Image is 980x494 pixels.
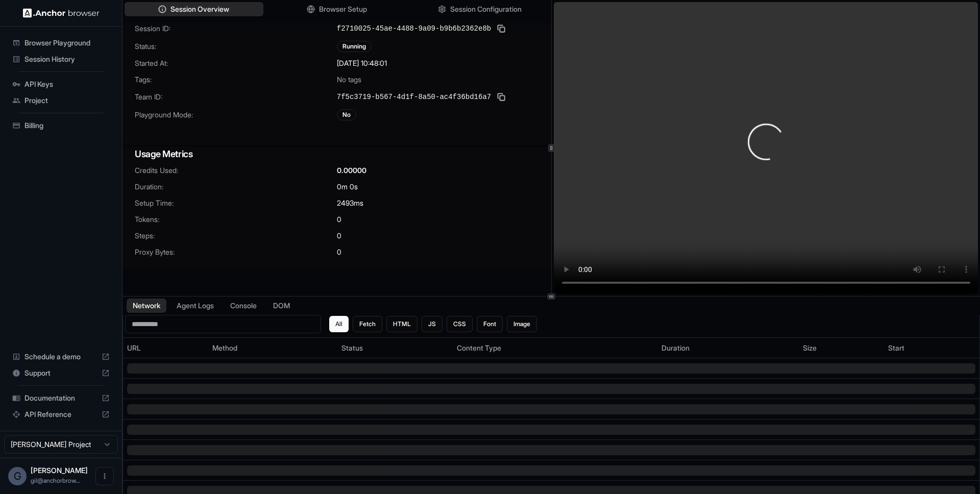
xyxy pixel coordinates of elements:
span: No tags [337,75,361,85]
span: gil@anchorbrowser.io [31,477,80,484]
button: Font [477,316,503,332]
div: Method [212,343,333,353]
div: Support [8,365,114,381]
div: No [337,109,356,120]
div: Billing [8,117,114,134]
span: Steps: [135,231,337,241]
span: Browser Playground [24,38,110,48]
span: [DATE] 10:48:01 [337,58,387,68]
span: Duration: [135,182,337,192]
button: Agent Logs [170,299,220,313]
span: 0 [337,231,341,241]
span: 0 [337,247,341,257]
span: 7f5c3719-b567-4d1f-8a50-ac4f36bd16a7 [337,92,491,102]
div: Browser Playground [8,35,114,51]
div: Schedule a demo [8,349,114,365]
span: Credits Used: [135,165,337,176]
span: Browser Setup [319,4,367,14]
span: API Reference [24,409,97,419]
span: 0.00000 [337,165,366,176]
span: Proxy Bytes: [135,247,337,257]
span: Documentation [24,393,97,403]
span: 0 [337,214,341,225]
span: Playground Mode: [135,110,337,120]
div: API Reference [8,406,114,423]
div: Running [337,41,372,52]
span: Started At: [135,58,337,68]
button: All [329,316,349,332]
span: Billing [24,120,110,131]
button: DOM [267,299,296,313]
span: Session History [24,54,110,64]
div: Content Type [457,343,653,353]
h3: Usage Metrics [135,147,539,161]
div: Status [341,343,449,353]
div: Session History [8,51,114,67]
div: Duration [661,343,794,353]
span: Setup Time: [135,198,337,208]
span: Tags: [135,75,337,85]
span: Session Configuration [450,4,522,14]
button: Network [127,299,166,313]
button: Open menu [95,467,114,485]
span: Tokens: [135,214,337,225]
button: Image [507,316,537,332]
button: CSS [447,316,473,332]
span: Team ID: [135,92,337,102]
div: G [8,467,27,485]
span: Project [24,95,110,106]
span: Status: [135,41,337,52]
div: Start [888,343,975,353]
span: Support [24,368,97,378]
button: Fetch [353,316,382,332]
span: 0m 0s [337,182,358,192]
span: f2710025-45ae-4488-9a09-b9b6b2362e8b [337,23,491,34]
span: Schedule a demo [24,352,97,362]
span: Session ID: [135,23,337,34]
span: API Keys [24,79,110,89]
span: Session Overview [170,4,229,14]
span: Gil Dankner [31,466,88,475]
div: API Keys [8,76,114,92]
img: Anchor Logo [23,8,100,18]
div: URL [127,343,204,353]
div: Project [8,92,114,109]
div: Size [803,343,880,353]
button: Console [224,299,263,313]
button: JS [422,316,443,332]
span: 2493 ms [337,198,363,208]
button: HTML [386,316,418,332]
div: Documentation [8,390,114,406]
